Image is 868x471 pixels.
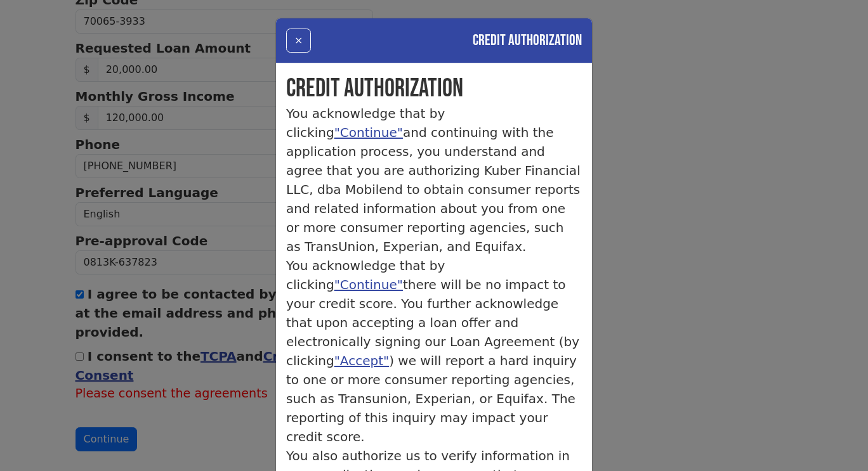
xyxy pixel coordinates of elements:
[334,277,403,292] a: "Continue"
[286,256,582,446] p: You acknowledge that by clicking there will be no impact to your credit score. You further acknow...
[334,353,390,368] a: "Accept"
[286,104,582,256] p: You acknowledge that by clicking and continuing with the application process, you understand and ...
[473,29,582,52] h4: Credit Authorization
[286,29,311,53] button: ×
[334,125,403,140] a: "Continue"
[286,74,582,104] h1: Credit Authorization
